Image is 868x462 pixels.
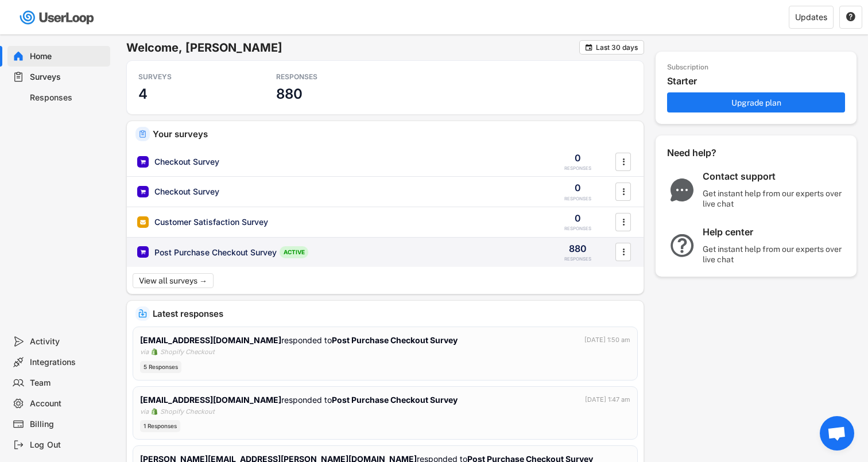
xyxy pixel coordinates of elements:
div: Last 30 days [596,44,638,51]
button: View all surveys → [133,273,214,288]
div: Integrations [30,357,106,368]
div: [DATE] 1:50 am [584,335,630,345]
div: Activity [30,336,106,347]
div: Account [30,398,106,409]
div: 880 [569,242,587,255]
div: 5 Responses [140,361,181,373]
div: Log Out [30,440,106,451]
div: Surveys [30,72,106,83]
strong: [EMAIL_ADDRESS][DOMAIN_NAME] [140,395,281,405]
text:  [586,43,592,52]
div: Customer Satisfaction Survey [154,216,268,228]
div: 1 Responses [140,420,180,432]
strong: Post Purchase Checkout Survey [332,335,458,345]
div: Starter [667,75,851,87]
div: Get instant help from our experts over live chat [703,244,846,265]
div: via [140,407,149,417]
div: Post Purchase Checkout Survey [154,247,277,258]
div: Get instant help from our experts over live chat [703,188,846,209]
button:  [584,43,593,52]
div: RESPONSES [564,196,591,202]
div: Shopify Checkout [160,347,215,357]
div: Team [30,378,106,389]
div: Updates [795,13,827,21]
button:  [846,12,856,22]
text:  [846,11,855,22]
div: Help center [703,226,846,238]
div: responded to [140,394,458,406]
button:  [618,183,629,200]
h3: 4 [138,85,148,103]
button:  [618,153,629,170]
button:  [618,213,629,231]
div: [DATE] 1:47 am [585,395,630,405]
img: 1156660_ecommerce_logo_shopify_icon%20%281%29.png [151,408,158,415]
div: RESPONSES [564,165,591,172]
div: Shopify Checkout [160,407,215,417]
div: ACTIVE [280,246,308,258]
text:  [622,156,625,168]
div: Billing [30,419,106,430]
h6: Welcome, [PERSON_NAME] [126,40,579,55]
img: 1156660_ecommerce_logo_shopify_icon%20%281%29.png [151,348,158,355]
div: responded to [140,334,458,346]
div: Responses [30,92,106,103]
img: QuestionMarkInverseMajor.svg [667,234,697,257]
strong: [EMAIL_ADDRESS][DOMAIN_NAME] [140,335,281,345]
div: Checkout Survey [154,156,219,168]
text:  [622,246,625,258]
img: IncomingMajor.svg [138,309,147,318]
div: RESPONSES [564,256,591,262]
div: 0 [575,212,581,224]
div: Need help? [667,147,747,159]
div: Subscription [667,63,708,72]
div: Latest responses [153,309,635,318]
div: 0 [575,181,581,194]
div: SURVEYS [138,72,242,81]
strong: Post Purchase Checkout Survey [332,395,458,405]
div: Home [30,51,106,62]
div: 0 [575,152,581,164]
div: Your surveys [153,130,635,138]
text:  [622,185,625,197]
div: RESPONSES [276,72,379,81]
img: userloop-logo-01.svg [17,6,98,29]
img: ChatMajor.svg [667,178,697,201]
button: Upgrade plan [667,92,845,112]
div: Open chat [820,416,854,451]
h3: 880 [276,85,303,103]
button:  [618,243,629,261]
div: Contact support [703,170,846,183]
div: RESPONSES [564,226,591,232]
div: via [140,347,149,357]
div: Checkout Survey [154,186,219,197]
text:  [622,216,625,228]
